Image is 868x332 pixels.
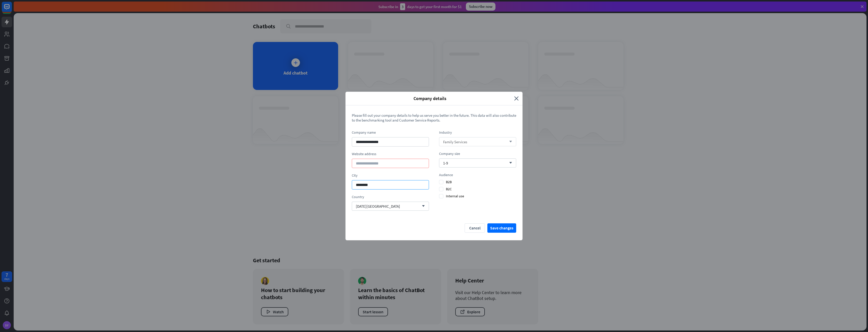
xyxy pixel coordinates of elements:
[507,161,512,164] i: arrow_down
[439,151,516,156] div: Company size
[4,2,19,17] button: Open LiveChat chat widget
[465,223,485,233] button: Cancel
[439,173,516,177] div: Audience
[507,140,512,143] i: arrow_down
[352,173,429,178] div: City
[443,139,467,144] span: Family Services
[419,205,425,208] i: arrow_down
[356,204,400,209] span: [DATE][GEOGRAPHIC_DATA]
[352,152,429,156] div: Website address
[352,195,429,199] div: Country
[352,113,516,123] span: Please fill out your company details to help us serve you better in the future. This data will al...
[352,130,429,135] div: Company name
[349,96,510,101] span: Company details
[439,180,452,184] span: B2B
[514,96,519,101] i: close
[439,130,516,135] div: Industry
[439,187,452,191] span: B2C
[439,194,464,198] span: Internal use
[443,161,448,165] span: 1-9
[487,223,516,233] button: Save changes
